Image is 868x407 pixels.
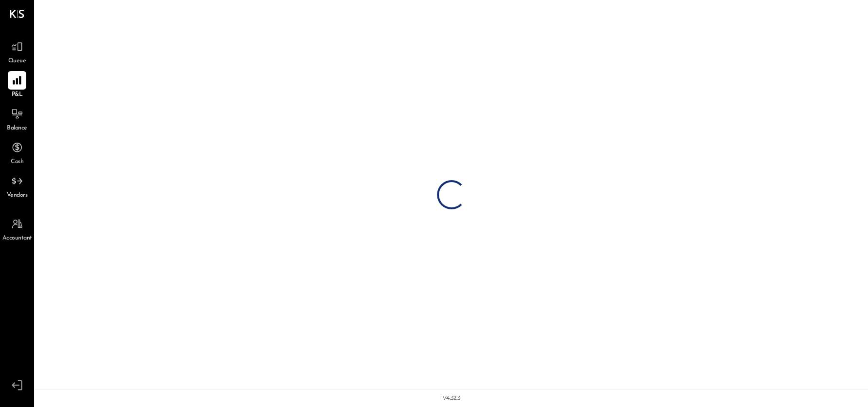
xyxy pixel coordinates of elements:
span: Cash [11,158,23,166]
a: Balance [0,105,34,133]
a: Queue [0,37,34,66]
span: P&L [12,91,23,99]
div: v 4.32.3 [443,394,460,402]
span: Queue [8,57,26,66]
a: Cash [0,138,34,166]
a: Vendors [0,172,34,200]
span: Vendors [7,191,28,200]
span: Accountant [2,234,32,243]
a: P&L [0,71,34,99]
a: Accountant [0,215,34,243]
span: Balance [7,124,27,133]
